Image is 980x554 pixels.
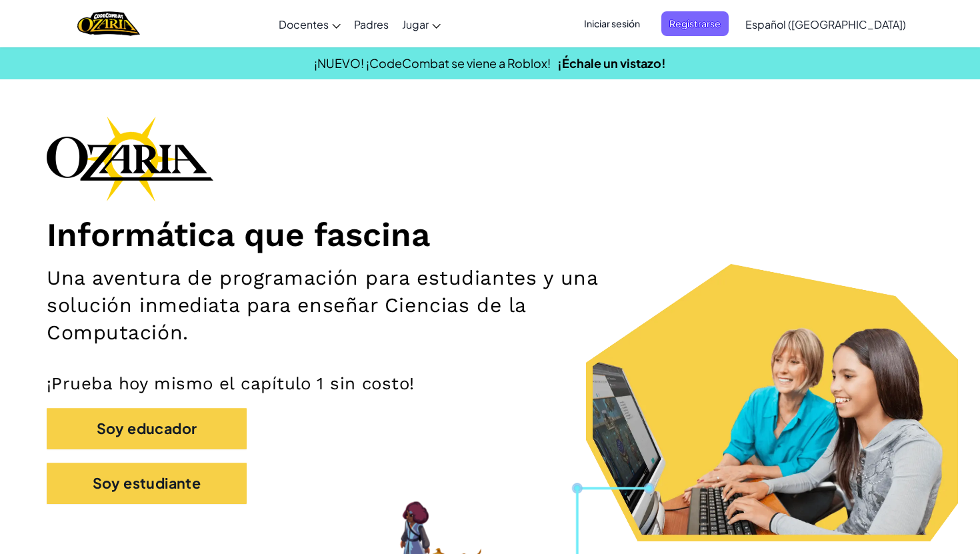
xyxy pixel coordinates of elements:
[661,11,729,36] button: Registrarse
[77,10,139,37] img: Home
[47,116,213,201] img: Ozaria branding logo
[47,408,247,449] button: Soy educador
[77,10,139,37] a: Ozaria by CodeCombat logo
[47,265,641,347] h2: Una aventura de programación para estudiantes y una solución inmediata para enseñar Ciencias de l...
[347,6,395,42] a: Padres
[279,17,329,31] span: Docentes
[47,373,933,394] p: ¡Prueba hoy mismo el capítulo 1 sin costo!
[47,463,247,504] button: Soy estudiante
[314,55,551,71] span: ¡NUEVO! ¡CodeCombat se viene a Roblox!
[557,55,666,71] a: ¡Échale un vistazo!
[402,17,429,31] span: Jugar
[272,6,347,42] a: Docentes
[745,17,906,31] span: Español ([GEOGRAPHIC_DATA])
[739,6,913,42] a: Español ([GEOGRAPHIC_DATA])
[576,11,648,36] button: Iniciar sesión
[395,6,447,42] a: Jugar
[47,215,933,255] h1: Informática que fascina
